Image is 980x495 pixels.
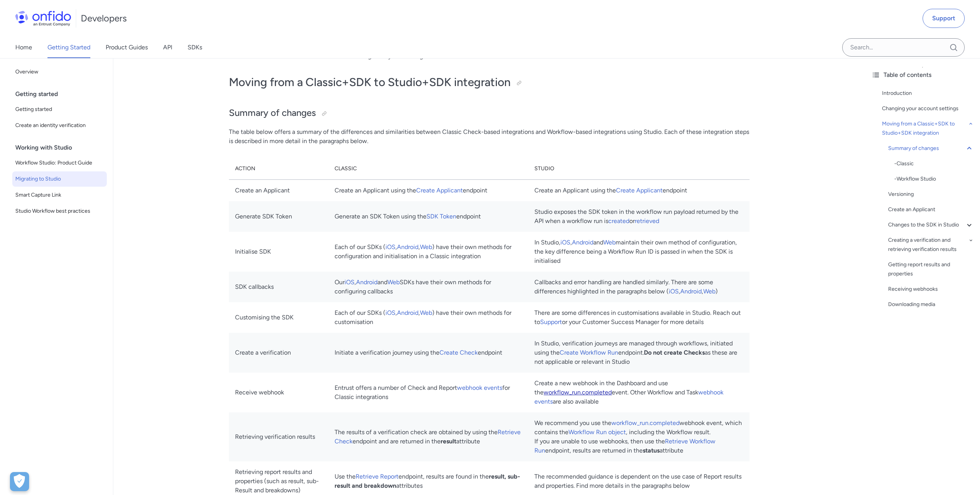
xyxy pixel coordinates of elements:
[544,389,612,396] a: workflow_run.completed
[229,201,328,232] td: Generate SDK Token
[229,107,750,120] h2: Summary of changes
[229,302,328,333] td: Customising the SDK
[534,389,724,405] a: webhook events
[611,419,679,427] a: workflow_run.completed
[15,121,104,130] span: Create an identity verification
[163,37,172,58] a: API
[12,155,107,171] a: Workflow Studio: Product Guide
[528,302,750,333] td: There are some differences in customisations available in Studio. Reach out to or your Customer S...
[15,11,71,26] img: Onfido Logo
[10,472,29,491] button: Open Preferences
[416,187,463,194] a: Create Applicant
[12,187,107,203] a: Smart Capture Link
[528,201,750,232] td: Studio exposes the SDK token in the workflow run payload returned by the API when a workflow run ...
[229,179,328,201] td: Create an Applicant
[229,412,328,461] td: Retrieving verification results
[15,191,104,200] span: Smart Capture Link
[572,239,593,246] a: Android
[457,384,502,391] a: webhook events
[888,300,974,309] div: Downloading media
[106,37,148,58] a: Product Guides
[534,438,715,454] a: Retrieve Workflow Run
[229,75,750,90] h1: Moving from a Classic+SDK to Studio+SDK integration
[81,12,127,24] h1: Developers
[12,102,107,117] a: Getting started
[328,201,528,232] td: Generate an SDK Token using the endpoint
[15,86,110,102] div: Getting started
[894,174,974,184] a: -Workflow Studio
[888,220,974,230] a: Changes to the SDK in Studio
[328,412,528,461] td: The results of a verification check are obtained by using the endpoint and are returned in the at...
[229,232,328,272] td: Initialise SDK
[15,67,104,77] span: Overview
[882,89,974,98] a: Introduction
[644,349,705,356] strong: Do not create Checks
[603,239,616,246] a: Web
[12,118,107,133] a: Create an identity verification
[888,236,974,254] a: Creating a verification and retrieving verification results
[560,239,570,246] a: iOS
[15,105,104,114] span: Getting started
[528,158,750,180] th: Studio
[15,158,104,168] span: Workflow Studio: Product Guide
[441,438,456,445] strong: result
[229,272,328,302] td: SDK callbacks
[15,174,104,184] span: Migrating to Studio
[328,302,528,333] td: Each of our SDKs ( , , ) have their own methods for customisation
[528,232,750,272] td: In Studio, , and maintain their own method of configuration, the key difference being a Workflow ...
[328,232,528,272] td: Each of our SDKs ( , , ) have their own methods for configuration and initialisation in a Classic...
[15,207,104,216] span: Studio Workflow best practices
[229,52,478,60] em: Classic Checks and Studio Workflows can be managed on your existing Dashboard account
[15,140,110,155] div: Working with Studio
[12,64,107,80] a: Overview
[335,473,520,489] strong: result, sub-result and breakdown
[894,159,974,168] div: - Classic
[345,278,354,286] a: iOS
[882,119,974,138] a: Moving from a Classic+SDK to Studio+SDK integration
[229,373,328,412] td: Receive webhook
[888,144,974,153] a: Summary of changes
[328,373,528,412] td: Entrust offers a number of Check and Report for Classic integrations
[420,243,432,251] a: Web
[528,373,750,412] td: Create a new webhook in the Dashboard and use the event. Other Workflow and Task are also available
[387,278,400,286] a: Web
[328,333,528,373] td: Initiate a verification journey using the endpoint
[528,179,750,201] td: Create an Applicant using the endpoint
[703,288,715,295] a: Web
[528,333,750,373] td: In Studio, verification journeys are managed through workflows, initiated using the endpoint. as ...
[328,179,528,201] td: Create an Applicant using the endpoint
[888,190,974,199] div: Versioning
[923,9,965,28] a: Support
[882,104,974,113] a: Changing your account settings
[328,272,528,302] td: Our , and SDKs have their own methods for configuring callbacks
[842,38,965,57] input: Onfido search input field
[229,127,750,146] p: The table below offers a summary of the differences and similarities between Classic Check-based ...
[10,472,29,491] div: Cookie Preferences
[397,309,418,316] a: Android
[420,309,432,316] a: Web
[528,412,750,461] td: We recommend you use the webhook event, which contains the , including the Workflow result. If yo...
[616,187,663,194] a: Create Applicant
[540,318,562,326] a: Support
[643,447,660,454] strong: status
[47,37,90,58] a: Getting Started
[528,272,750,302] td: Callbacks and error handling are handled similarly. There are some differences highlighted in the...
[888,260,974,278] a: Getting report results and properties
[680,288,702,295] a: Android
[335,428,521,445] a: Retrieve Check
[888,205,974,214] a: Create an Applicant
[12,171,107,187] a: Migrating to Studio
[229,333,328,373] td: Create a verification
[888,285,974,294] a: Receiving webhooks
[397,243,418,251] a: Android
[871,70,974,80] div: Table of contents
[635,217,659,225] a: retrieved
[12,204,107,219] a: Studio Workflow best practices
